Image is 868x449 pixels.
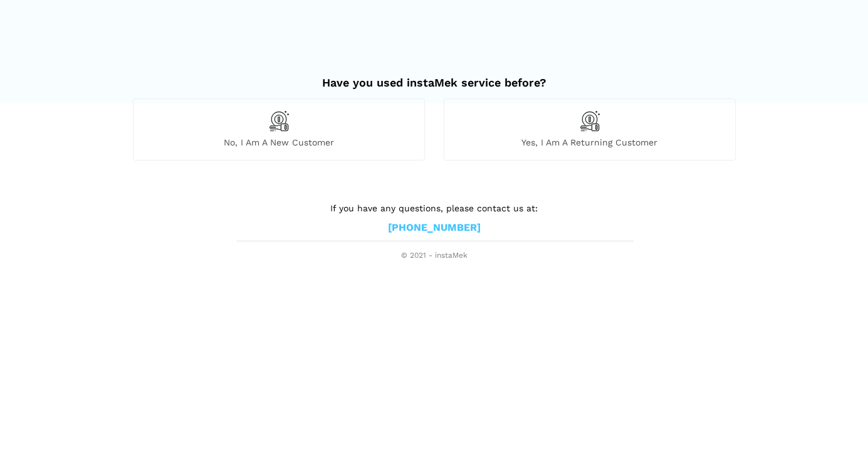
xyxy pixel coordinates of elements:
p: If you have any questions, please contact us at: [237,201,632,215]
span: Yes, I am a returning customer [444,137,735,148]
h2: Have you used instaMek service before? [133,63,736,90]
span: © 2021 - instaMek [237,251,632,261]
span: No, I am a new customer [133,137,424,148]
a: [PHONE_NUMBER] [388,221,481,235]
